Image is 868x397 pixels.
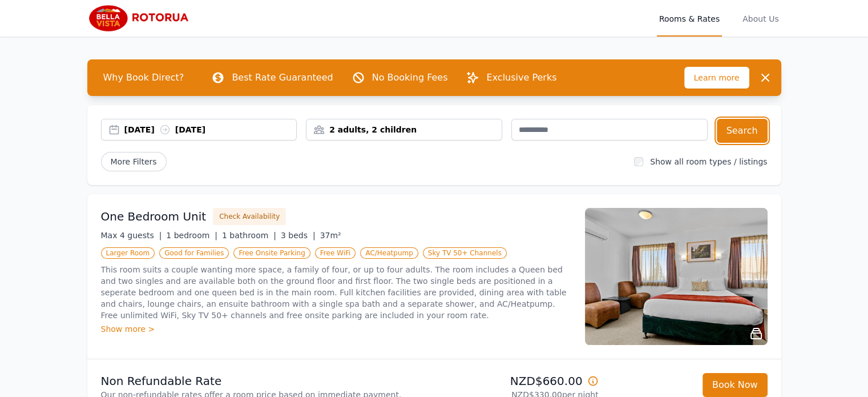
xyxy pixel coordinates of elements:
[124,124,297,135] div: [DATE] [DATE]
[372,71,448,85] p: No Booking Fees
[360,247,418,259] span: AC/Heatpump
[101,208,207,224] h3: One Bedroom Unit
[684,67,749,89] span: Learn more
[101,247,155,259] span: Larger Room
[717,119,768,143] button: Search
[650,157,767,166] label: Show all room types / listings
[87,5,197,32] img: Bella Vista Rotorua
[101,373,430,389] p: Non Refundable Rate
[101,264,571,321] p: This room suits a couple wanting more space, a family of four, or up to four adults. The room inc...
[213,208,286,225] button: Check Availability
[306,124,502,135] div: 2 adults, 2 children
[159,247,229,259] span: Good for Families
[233,247,310,259] span: Free Onsite Parking
[166,231,217,240] span: 1 bedroom |
[281,231,316,240] span: 3 beds |
[222,231,276,240] span: 1 bathroom |
[101,231,162,240] span: Max 4 guests |
[101,152,167,171] span: More Filters
[94,66,193,89] span: Why Book Direct?
[486,71,556,85] p: Exclusive Perks
[232,71,333,85] p: Best Rate Guaranteed
[439,373,599,389] p: NZD$660.00
[423,247,507,259] span: Sky TV 50+ Channels
[320,231,341,240] span: 37m²
[101,323,571,335] div: Show more >
[703,373,768,397] button: Book Now
[315,247,356,259] span: Free WiFi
